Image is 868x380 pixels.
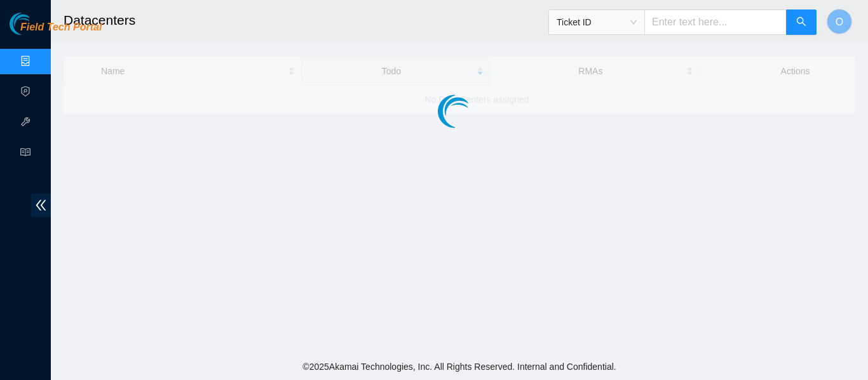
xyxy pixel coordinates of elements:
button: search [786,10,817,35]
img: Akamai Technologies [10,13,64,35]
input: Enter text here... [644,10,787,35]
span: Field Tech Portal [20,22,102,34]
span: read [20,141,31,167]
footer: © 2025 Akamai Technologies, Inc. All Rights Reserved. Internal and Confidential. [51,353,868,380]
button: O [827,9,852,34]
span: Ticket ID [557,13,637,32]
a: Akamai TechnologiesField Tech Portal [10,23,102,39]
span: O [836,14,843,30]
span: double-left [31,193,51,217]
span: search [796,16,806,29]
